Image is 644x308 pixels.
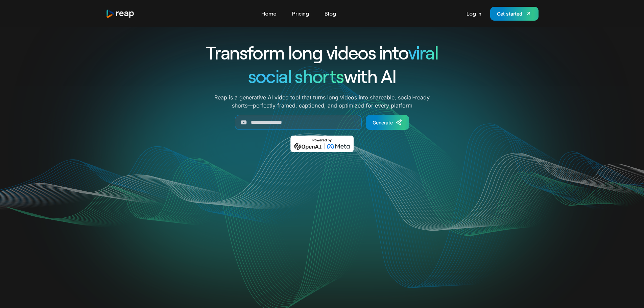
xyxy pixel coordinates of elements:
video: Your browser does not support the video tag. [186,162,458,298]
div: Get started [497,10,522,17]
img: reap logo [106,9,135,18]
div: Generate [373,119,393,126]
span: social shorts [248,65,344,87]
a: Generate [366,115,409,130]
p: Reap is a generative AI video tool that turns long videos into shareable, social-ready shorts—per... [214,93,430,110]
a: Pricing [289,8,312,19]
h1: with AI [182,64,463,88]
span: viral [408,41,438,63]
a: Blog [321,8,339,19]
form: Generate Form [182,115,463,130]
a: Home [258,8,280,19]
a: Get started [490,7,539,21]
a: home [106,9,135,18]
h1: Transform long videos into [182,41,463,64]
img: Powered by OpenAI & Meta [290,136,354,152]
a: Log in [463,8,485,19]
